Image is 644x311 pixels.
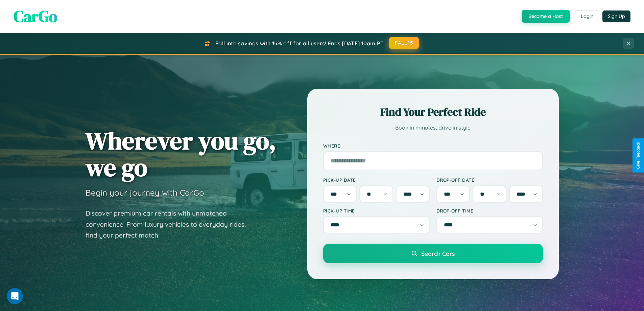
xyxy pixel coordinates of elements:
label: Pick-up Date [323,177,430,183]
label: Where [323,143,543,149]
span: CarGo [14,5,57,27]
button: Login [575,10,599,22]
button: Become a Host [522,10,570,23]
p: Discover premium car rentals with unmatched convenience. From luxury vehicles to everyday rides, ... [86,208,255,241]
button: FALL15 [389,37,419,49]
span: Fall into savings with 15% off for all users! Ends [DATE] 10am PT. [215,40,385,47]
label: Drop-off Date [436,177,543,183]
label: Drop-off Time [436,208,543,214]
div: Give Feedback [636,142,641,169]
span: Search Cars [421,250,455,257]
iframe: Intercom live chat [7,288,23,304]
h2: Find Your Perfect Ride [323,105,543,119]
button: Sign Up [602,10,630,22]
button: Search Cars [323,244,543,263]
label: Pick-up Time [323,208,430,214]
h1: Wherever you go, we go [86,127,276,181]
h3: Begin your journey with CarGo [86,187,204,198]
p: Book in minutes, drive in style [323,123,543,133]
